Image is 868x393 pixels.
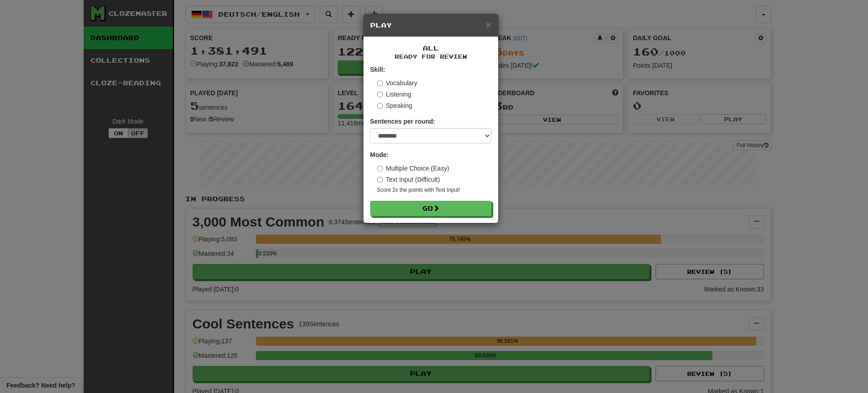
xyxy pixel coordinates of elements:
[486,19,491,30] span: ×
[377,101,412,110] label: Speaking
[370,53,491,60] small: Ready for Review
[377,164,449,173] label: Multiple Choice (Easy)
[377,175,440,184] label: Text Input (Difficult)
[377,79,417,88] label: Vocabulary
[377,186,491,194] small: Score 2x the points with Text Input !
[377,90,411,99] label: Listening
[377,166,383,171] input: Multiple Choice (Easy)
[423,44,439,52] span: All
[370,151,389,158] strong: Mode:
[370,66,385,73] strong: Skill:
[377,80,383,86] input: Vocabulary
[370,117,435,126] label: Sentences per round:
[377,103,383,109] input: Speaking
[377,177,383,183] input: Text Input (Difficult)
[370,21,491,30] h5: Play
[370,201,491,216] button: Go
[486,20,491,29] button: Close
[377,92,383,97] input: Listening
